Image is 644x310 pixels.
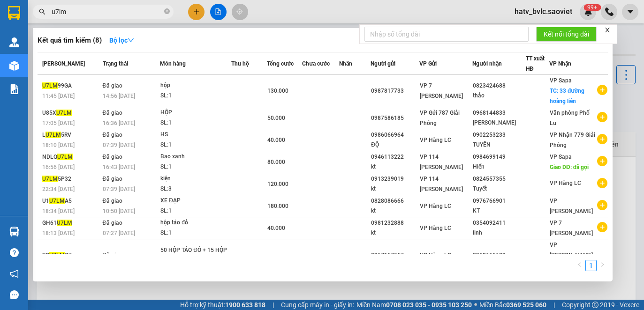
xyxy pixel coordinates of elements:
[57,154,73,160] span: U7LM
[267,225,285,231] span: 40.000
[267,203,288,209] span: 180.000
[585,260,597,271] li: 1
[45,132,61,138] span: U7LM
[160,228,231,238] div: SL: 1
[420,154,463,170] span: VP 114 [PERSON_NAME]
[550,154,572,160] span: VP Sapa
[160,81,231,91] div: hộp
[103,230,135,236] span: 07:27 [DATE]
[597,112,607,122] span: plus-circle
[549,60,571,67] span: VP Nhận
[473,228,525,238] div: linh
[103,164,135,170] span: 16:43 [DATE]
[57,220,72,226] span: U7LM
[103,252,123,258] span: Đã giao
[160,184,231,194] div: SL: 3
[103,198,123,204] span: Đã giao
[550,180,581,186] span: VP Hàng LC
[364,27,529,42] input: Nhập số tổng đài
[8,6,20,20] img: logo-vxr
[371,218,419,228] div: 0981232888
[473,218,525,228] div: 0354092411
[103,154,123,160] span: Đã giao
[597,200,607,210] span: plus-circle
[49,198,65,204] span: U7LM
[597,134,607,144] span: plus-circle
[160,245,231,266] div: 50 HỘP TÁO ĐỎ + 15 HỘP RƯỢU
[544,29,589,39] span: Kết nối tổng đài
[599,262,605,267] span: right
[160,60,186,67] span: Món hàng
[103,110,123,116] span: Đã giao
[420,110,460,126] span: VP Gửi 787 Giải Phóng
[472,60,502,67] span: Người nhận
[164,7,170,16] span: close-circle
[371,130,419,140] div: 0986066964
[550,110,590,126] span: Văn phòng Phố Lu
[550,198,593,214] span: VP [PERSON_NAME]
[10,248,19,257] span: question-circle
[160,108,231,118] div: HỘP
[371,174,419,184] div: 0913239019
[109,37,134,44] strong: Bộ lọc
[42,186,75,192] span: 22:34 [DATE]
[52,7,162,17] input: Tìm tên, số ĐT hoặc mã đơn
[164,8,170,14] span: close-circle
[103,142,135,148] span: 07:39 [DATE]
[597,260,608,271] li: Next Page
[160,152,231,162] div: Bao xanh
[160,162,231,172] div: SL: 1
[420,82,463,99] span: VP 7 [PERSON_NAME]
[9,227,19,236] img: warehouse-icon
[371,228,419,238] div: kt
[597,85,607,95] span: plus-circle
[42,230,75,236] span: 18:13 [DATE]
[473,130,525,140] div: 0902253233
[473,152,525,162] div: 0984699149
[103,208,135,214] span: 10:50 [DATE]
[420,176,463,192] span: VP 114 [PERSON_NAME]
[42,251,100,260] div: TG Q7
[577,262,583,267] span: left
[42,82,58,89] span: U7LM
[473,174,525,184] div: 0824557355
[42,196,100,206] div: U1 A5
[473,118,525,128] div: [PERSON_NAME]
[38,36,102,45] h3: Kết quả tìm kiếm ( 8 )
[420,225,451,231] span: VP Hàng LC
[103,82,123,89] span: Đã giao
[103,132,123,138] span: Đã giao
[42,108,100,118] div: U85X
[102,33,142,48] button: Bộ lọcdown
[302,60,330,67] span: Chưa cước
[267,159,285,165] span: 80.000
[42,218,100,228] div: GH61
[160,174,231,184] div: kiện
[103,120,135,126] span: 16:36 [DATE]
[103,176,123,182] span: Đã giao
[42,130,100,140] div: L 5RV
[473,81,525,91] div: 0823424688
[597,178,607,188] span: plus-circle
[597,260,608,271] button: right
[10,269,19,278] span: notification
[42,93,75,99] span: 11:45 [DATE]
[103,60,128,67] span: Trạng thái
[371,251,419,260] div: 0967157567
[604,27,611,33] span: close
[371,60,395,67] span: Người gửi
[550,132,595,148] span: VP Nhận 779 Giải Phóng
[536,27,597,42] button: Kết nối tổng đài
[160,140,231,150] div: SL: 1
[550,220,593,236] span: VP 7 [PERSON_NAME]
[371,196,419,206] div: 0828086666
[160,218,231,228] div: hộp táo đỏ
[160,196,231,206] div: XE ĐẠP
[231,60,249,67] span: Thu hộ
[128,37,134,44] span: down
[473,196,525,206] div: 0976766901
[597,156,607,166] span: plus-circle
[42,81,100,91] div: 99GA
[42,164,75,170] span: 16:56 [DATE]
[420,252,451,258] span: VP Hàng LC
